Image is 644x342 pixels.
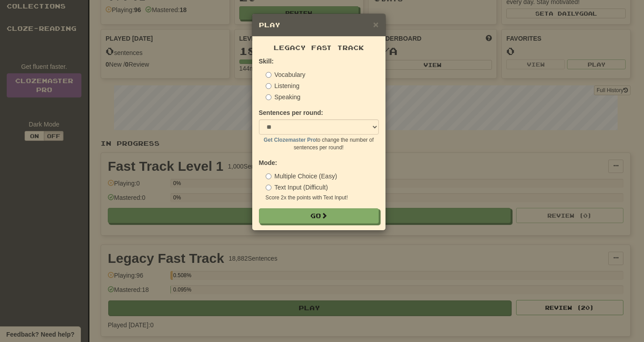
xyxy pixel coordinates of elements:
label: Sentences per round: [259,108,323,117]
small: Score 2x the points with Text Input ! [266,194,379,202]
strong: Mode: [259,159,277,166]
button: Close [373,20,378,29]
label: Text Input (Difficult) [266,183,328,192]
h5: Play [259,21,379,30]
input: Vocabulary [266,72,271,78]
span: × [373,19,378,30]
input: Text Input (Difficult) [266,185,271,190]
label: Vocabulary [266,70,305,79]
strong: Skill: [259,58,274,65]
label: Listening [266,81,300,90]
input: Speaking [266,94,271,100]
input: Multiple Choice (Easy) [266,173,271,179]
small: to change the number of sentences per round! [259,136,379,152]
a: Get Clozemaster Pro [264,137,316,143]
input: Listening [266,83,271,89]
span: Legacy Fast Track [274,44,364,51]
button: Go [259,208,379,224]
label: Multiple Choice (Easy) [266,172,337,181]
label: Speaking [266,93,301,101]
